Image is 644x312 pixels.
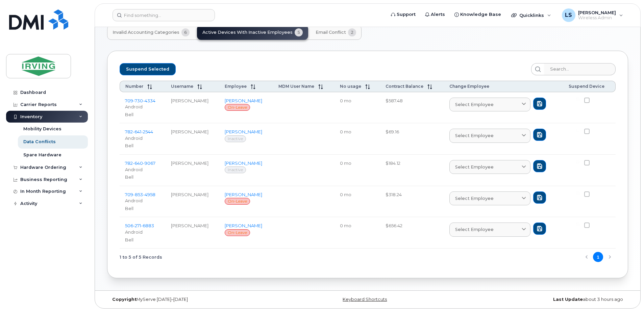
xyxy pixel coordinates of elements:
span: Inactive [225,135,246,142]
input: Find something... [113,9,215,21]
button: Suspend Selected [120,63,176,75]
div: Quicklinks [506,8,556,22]
p: Android [125,135,160,141]
span: [PERSON_NAME] [578,10,616,15]
span: 853 [133,192,143,197]
span: 1 to 5 of 5 Records [120,252,162,262]
a: Keyboard Shortcuts [343,297,387,302]
a: Select employee [449,129,530,142]
td: 0 mo [335,186,380,217]
a: Knowledge Base [450,8,506,21]
span: Email Conflict [316,30,346,35]
button: Page 1 [593,252,603,262]
span: LS [565,11,572,19]
a: [PERSON_NAME] [225,160,262,166]
td: [PERSON_NAME] [166,123,219,155]
strong: Copyright [112,297,137,302]
span: Change Employee [449,84,489,89]
a: Select employee [449,223,530,236]
td: $184.12 [380,155,444,186]
td: 0 mo [335,92,380,124]
span: MDM User Name [278,84,314,89]
span: 640 [133,160,143,166]
span: 271 [133,223,141,228]
span: 2 [348,28,356,36]
span: Suspend Device [569,84,604,89]
span: On-Leave [225,229,250,236]
div: about 3 hours ago [454,297,628,302]
td: $69.16 [380,123,444,155]
a: 7826412544 [125,129,153,134]
span: No usage [340,84,361,89]
span: 506 [125,223,154,228]
p: Bell [125,111,160,118]
span: Inactive [225,166,246,173]
a: Select employee [449,160,530,174]
span: Select employee [455,101,494,108]
a: Alerts [420,8,450,21]
div: Lisa Soucy [557,8,628,22]
td: [PERSON_NAME] [166,186,219,217]
p: Bell [125,237,160,243]
a: 7098534958 [125,192,155,197]
p: Bell [125,205,160,212]
span: Select employee [455,132,494,139]
span: 6 [181,28,190,36]
td: [PERSON_NAME] [166,92,219,124]
a: [PERSON_NAME] [225,129,262,134]
span: 782 [125,160,155,166]
a: [PERSON_NAME] [225,98,262,103]
span: Username [171,84,193,89]
span: 6883 [141,223,154,228]
span: Wireless Admin [578,15,616,21]
span: Contract Balance [386,84,423,89]
span: 2544 [141,129,153,134]
p: Android [125,229,160,235]
span: Select employee [455,226,494,233]
a: Select employee [449,98,530,111]
input: Search... [544,63,616,75]
span: 4334 [143,98,155,103]
span: Knowledge Base [460,11,501,18]
p: Bell [125,174,160,180]
td: 0 mo [335,123,380,155]
td: 0 mo [335,217,380,249]
p: Android [125,166,160,173]
a: 7826409067 [125,160,155,166]
span: 641 [133,129,141,134]
span: On-Leave [225,104,250,111]
span: 782 [125,129,153,134]
span: Invalid Accounting Categories [113,30,179,35]
td: [PERSON_NAME] [166,155,219,186]
p: Android [125,104,160,110]
span: Select employee [455,195,494,202]
span: Select employee [455,164,494,170]
a: [PERSON_NAME] [225,223,262,228]
td: [PERSON_NAME] [166,217,219,249]
span: Support [397,11,416,18]
a: 7097304334 [125,98,155,103]
a: Select employee [449,191,530,205]
p: Android [125,198,160,204]
a: [PERSON_NAME] [225,192,262,197]
span: 709 [125,192,155,197]
div: MyServe [DATE]–[DATE] [107,297,281,302]
span: Alerts [431,11,445,18]
span: Employee [225,84,247,89]
span: 730 [133,98,143,103]
span: On-Leave [225,198,250,205]
td: $656.42 [380,217,444,249]
span: 709 [125,98,155,103]
td: 0 mo [335,155,380,186]
span: Number [125,84,143,89]
strong: Last Update [553,297,583,302]
span: Quicklinks [519,12,544,18]
span: 9067 [143,160,155,166]
td: $587.48 [380,92,444,124]
span: Suspend Selected [126,64,169,74]
p: Bell [125,142,160,149]
a: 5062716883 [125,223,154,228]
td: $318.24 [380,186,444,217]
a: Support [386,8,420,21]
span: 4958 [143,192,155,197]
